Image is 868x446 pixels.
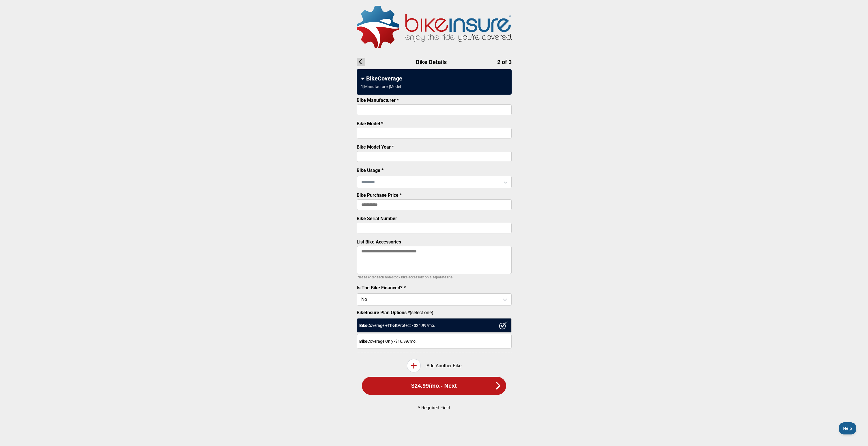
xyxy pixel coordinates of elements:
[357,121,383,126] label: Bike Model *
[361,75,507,82] div: BikeCoverage
[357,98,399,103] label: Bike Manufacturer *
[357,216,397,221] label: Bike Serial Number
[357,318,512,333] div: Coverage + Protect - $ 24.99 /mo.
[497,59,512,65] span: 2 of 3
[357,192,402,198] label: Bike Purchase Price *
[359,323,367,328] strong: Bike
[357,310,512,315] label: (select one)
[357,239,401,245] label: List Bike Accessories
[366,405,502,411] p: * Required Field
[388,323,398,328] strong: Theft
[357,285,406,291] label: Is The Bike Financed? *
[357,58,512,66] h1: Bike Details
[839,422,856,434] iframe: Toggle Customer Support
[359,339,367,344] strong: Bike
[357,144,394,150] label: Bike Model Year *
[357,168,384,173] label: Bike Usage *
[429,383,441,389] span: /mo.
[499,321,508,329] img: ux1sgP1Haf775SAghJI38DyDlYP+32lKFAAAAAElFTkSuQmCC
[357,310,410,315] strong: BikeInsure Plan Options *
[357,274,512,281] p: Please enter each non-stock bike accessory on a separate line
[361,84,401,89] div: 1 | Manufacturer | Model
[362,377,506,395] button: $24.99/mo.- Next
[357,334,512,348] div: Coverage Only - $16.99 /mo.
[357,359,512,372] div: Add Another Bike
